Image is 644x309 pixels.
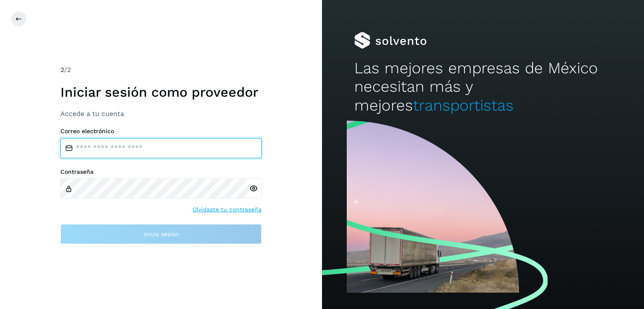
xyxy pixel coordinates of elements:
[60,84,262,100] h1: Iniciar sesión como proveedor
[192,205,262,214] a: Olvidaste tu contraseña
[60,128,262,135] label: Correo electrónico
[354,59,612,115] h2: Las mejores empresas de México necesitan más y mejores
[60,65,262,75] div: /2
[60,66,64,74] span: 2
[60,110,262,118] h3: Accede a tu cuenta
[60,224,262,244] button: Inicia sesión
[413,96,514,114] span: transportistas
[143,231,179,237] span: Inicia sesión
[60,168,262,175] label: Contraseña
